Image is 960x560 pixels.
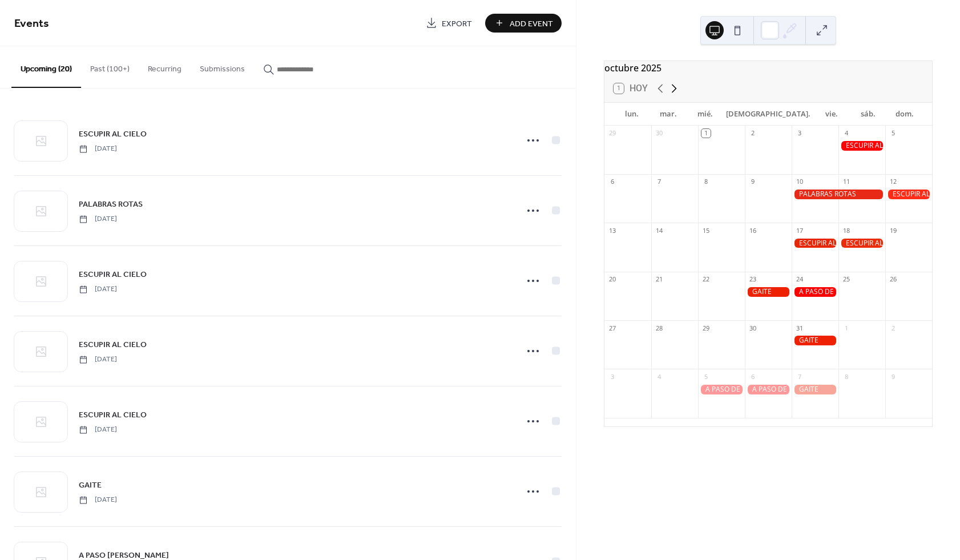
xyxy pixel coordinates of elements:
span: ESCUPIR AL CIELO [79,409,147,421]
div: dom. [886,103,923,126]
div: 9 [748,178,757,186]
div: 21 [655,275,663,284]
div: 27 [608,324,616,332]
div: vie. [813,103,850,126]
div: 2 [748,129,757,138]
button: Submissions [191,46,254,87]
div: 12 [889,178,897,186]
a: GAITE [79,478,102,491]
a: ESCUPIR AL CIELO [79,408,147,421]
div: mar. [650,103,687,126]
button: Upcoming (20) [11,46,81,88]
div: 17 [795,226,804,235]
div: 10 [795,178,804,186]
span: [DATE] [79,354,117,365]
button: Past (100+) [81,46,139,87]
div: 28 [655,324,663,332]
a: ESCUPIR AL CIELO [79,268,147,281]
div: GAITE [745,287,792,297]
span: Events [14,13,49,35]
div: 7 [795,372,804,381]
div: 23 [748,275,757,284]
div: ESCUPIR AL CIELO [885,190,932,199]
div: ESCUPIR AL CIELO [838,141,885,151]
span: ESCUPIR AL CIELO [79,269,147,281]
div: 4 [842,129,850,138]
div: A PASO DE RUEDA [745,385,792,394]
div: 1 [701,129,710,138]
span: GAITE [79,480,102,491]
a: ESCUPIR AL CIELO [79,127,147,140]
span: [DATE] [79,284,117,295]
div: 30 [655,129,663,138]
div: A PASO DE RUEDA [698,385,745,394]
div: 19 [889,226,897,235]
span: ESCUPIR AL CIELO [79,128,147,140]
span: [DATE] [79,214,117,224]
div: octubre 2025 [604,61,932,75]
div: 3 [795,129,804,138]
div: 14 [655,226,663,235]
div: 22 [701,275,710,284]
button: Add Event [485,14,562,33]
div: 8 [701,178,710,186]
div: 25 [842,275,850,284]
div: sáb. [850,103,886,126]
div: 11 [842,178,850,186]
div: 9 [889,372,897,381]
a: PALABRAS ROTAS [79,198,143,211]
div: 18 [842,226,850,235]
div: 5 [889,129,897,138]
div: 7 [655,178,663,186]
div: GAITE [792,385,838,394]
div: GAITE [792,336,838,345]
div: [DEMOGRAPHIC_DATA]. [723,103,813,126]
button: Recurring [139,46,191,87]
div: 29 [701,324,710,332]
div: 1 [842,324,850,332]
div: 3 [608,372,616,381]
span: [DATE] [79,425,117,435]
div: 15 [701,226,710,235]
div: 16 [748,226,757,235]
div: ESCUPIR AL CIELO [792,239,838,248]
div: ESCUPIR AL CIELO [838,239,885,248]
div: 26 [889,275,897,284]
span: Export [442,18,472,30]
div: 2 [889,324,897,332]
a: Export [417,14,481,33]
div: 8 [842,372,850,381]
div: lun. [614,103,650,126]
div: mié. [687,103,723,126]
div: 6 [748,372,757,381]
span: Add Event [510,18,553,30]
div: 24 [795,275,804,284]
div: 6 [608,178,616,186]
span: PALABRAS ROTAS [79,199,143,211]
span: [DATE] [79,144,117,154]
div: 29 [608,129,616,138]
div: 30 [748,324,757,332]
div: 13 [608,226,616,235]
div: PALABRAS ROTAS [792,190,885,199]
span: ESCUPIR AL CIELO [79,339,147,351]
span: [DATE] [79,495,117,505]
a: ESCUPIR AL CIELO [79,338,147,351]
div: 20 [608,275,616,284]
div: 4 [655,372,663,381]
div: A PASO DE RUEDA [792,287,838,297]
div: 31 [795,324,804,332]
div: 5 [701,372,710,381]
